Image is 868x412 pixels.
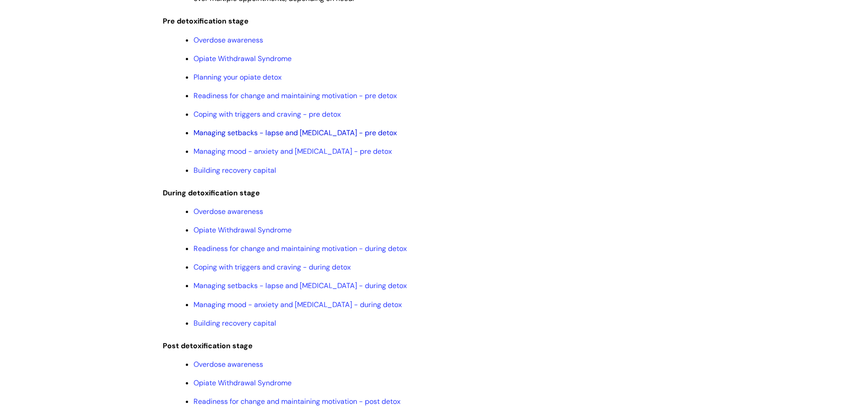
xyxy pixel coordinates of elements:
[193,128,397,137] a: Managing setbacks - lapse and [MEDICAL_DATA] - pre detox
[193,54,292,63] a: Opiate Withdrawal Syndrome
[193,281,407,290] a: Managing setbacks - lapse and [MEDICAL_DATA] - during detox
[193,147,392,156] a: Managing mood - anxiety and [MEDICAL_DATA] - pre detox
[193,72,282,82] a: Planning your opiate detox
[193,91,397,100] a: Readiness for change and maintaining motivation - pre detox
[163,16,249,26] span: Pre detoxification stage
[193,244,407,253] a: Readiness for change and maintaining motivation - during detox
[193,378,292,388] a: Opiate Withdrawal Syndrome
[193,166,276,175] a: Building recovery capital
[193,35,263,45] a: Overdose awareness
[193,225,292,235] a: Opiate Withdrawal Syndrome
[193,109,341,119] a: Coping with triggers and craving - pre detox
[193,300,402,309] a: Managing mood - anxiety and [MEDICAL_DATA] - during detox
[193,318,276,328] a: Building recovery capital
[193,397,401,406] a: Readiness for change and maintaining motivation - post detox
[193,262,351,272] a: Coping with triggers and craving - during detox
[193,207,263,216] a: Overdose awareness
[163,341,253,350] span: Post detoxification stage
[163,188,260,198] span: During detoxification stage
[193,360,263,369] a: Overdose awareness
